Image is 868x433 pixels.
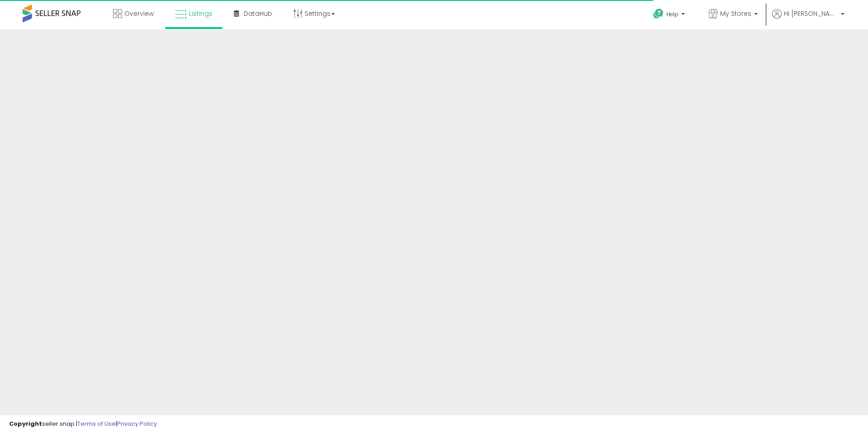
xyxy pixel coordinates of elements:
span: Listings [189,9,212,18]
span: Overview [124,9,154,18]
a: Help [646,1,694,29]
a: Hi [PERSON_NAME] [772,9,844,29]
i: Get Help [653,8,664,19]
span: My Stores [720,9,751,18]
span: DataHub [244,9,272,18]
span: Hi [PERSON_NAME] [784,9,838,18]
span: Help [666,10,679,18]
